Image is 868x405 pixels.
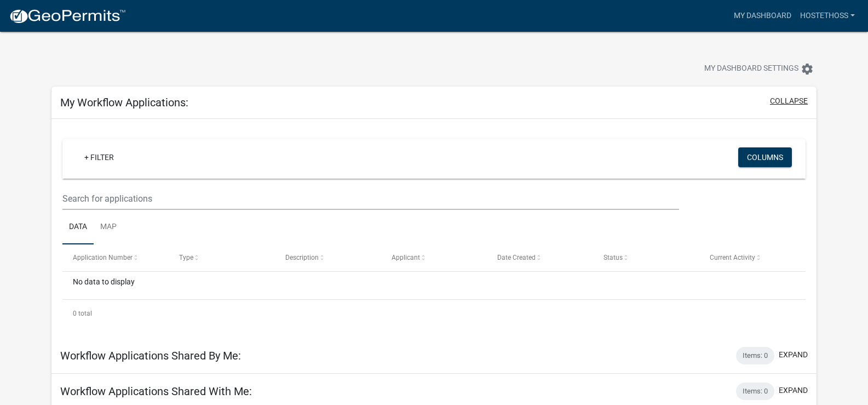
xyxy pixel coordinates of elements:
[62,187,679,210] input: Search for applications
[60,96,188,109] h5: My Workflow Applications:
[275,244,381,271] datatable-header-cell: Description
[392,254,420,261] span: Applicant
[62,300,806,327] div: 0 total
[169,244,275,271] datatable-header-cell: Type
[801,62,814,76] i: settings
[738,147,792,167] button: Columns
[179,254,193,261] span: Type
[497,254,536,261] span: Date Created
[710,254,755,261] span: Current Activity
[285,254,319,261] span: Description
[593,244,699,271] datatable-header-cell: Status
[487,244,593,271] datatable-header-cell: Date Created
[729,5,796,26] a: My Dashboard
[796,5,859,26] a: Hostethoss
[704,62,798,76] span: My Dashboard Settings
[51,119,817,338] div: collapse
[60,385,252,398] h5: Workflow Applications Shared With Me:
[62,272,806,299] div: No data to display
[73,254,133,261] span: Application Number
[603,254,623,261] span: Status
[62,244,169,271] datatable-header-cell: Application Number
[695,58,823,79] button: My Dashboard Settingssettings
[76,147,123,167] a: + Filter
[736,347,774,364] div: Items: 0
[94,210,123,245] a: Map
[60,349,241,362] h5: Workflow Applications Shared By Me:
[62,210,94,245] a: Data
[381,244,487,271] datatable-header-cell: Applicant
[779,349,808,361] button: expand
[779,385,808,396] button: expand
[736,383,774,400] div: Items: 0
[770,95,808,107] button: collapse
[699,244,805,271] datatable-header-cell: Current Activity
